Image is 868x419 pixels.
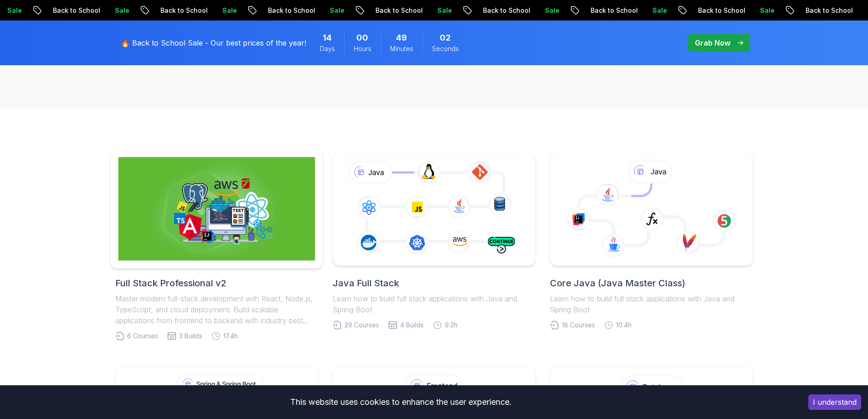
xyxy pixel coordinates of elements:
[22,6,84,15] p: Back to School
[550,293,753,315] p: Learn how to build full stack applications with Java and Spring Boot
[562,321,595,330] span: 18 Courses
[622,6,651,15] p: Sale
[616,321,632,330] span: 10.4h
[452,6,514,15] p: Back to School
[550,152,753,330] a: Core Java (Java Master Class)Learn how to build full stack applications with Java and Spring Boot...
[320,44,335,53] span: Days
[115,277,318,290] h2: Full Stack Professional v2
[514,6,544,15] p: Sale
[345,6,407,15] p: Back to School
[84,6,113,15] p: Sale
[323,31,332,44] span: 14 Days
[400,321,424,330] span: 4 Builds
[432,44,459,53] span: Seconds
[118,157,315,261] img: Full Stack Professional v2
[223,331,238,341] span: 17.4h
[115,293,318,326] p: Master modern full-stack development with React, Node.js, TypeScript, and cloud deployment. Build...
[127,331,158,341] span: 6 Courses
[407,6,436,15] p: Sale
[121,37,306,48] p: 🔥 Back to School Sale - Our best prices of the year!
[333,152,535,330] a: Java Full StackLearn how to build full stack applications with Java and Spring Boot29 Courses4 Bu...
[695,37,730,48] p: Grab Now
[837,6,866,15] p: Sale
[668,6,729,15] p: Back to School
[440,31,451,44] span: 2 Seconds
[344,321,379,330] span: 29 Courses
[390,44,413,53] span: Minutes
[179,331,202,341] span: 3 Builds
[560,6,622,15] p: Back to School
[333,277,535,290] h2: Java Full Stack
[729,6,759,15] p: Sale
[808,394,861,410] button: Accept cookies
[354,44,371,53] span: Hours
[550,277,753,290] h2: Core Java (Java Master Class)
[445,321,457,330] span: 9.2h
[130,6,192,15] p: Back to School
[356,31,368,44] span: 0 Hours
[775,6,837,15] p: Back to School
[115,152,318,341] a: Full Stack Professional v2Full Stack Professional v2Master modern full-stack development with Rea...
[192,6,221,15] p: Sale
[396,31,407,44] span: 49 Minutes
[333,293,535,315] p: Learn how to build full stack applications with Java and Spring Boot
[299,6,329,15] p: Sale
[237,6,299,15] p: Back to School
[7,392,795,412] div: This website uses cookies to enhance the user experience.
